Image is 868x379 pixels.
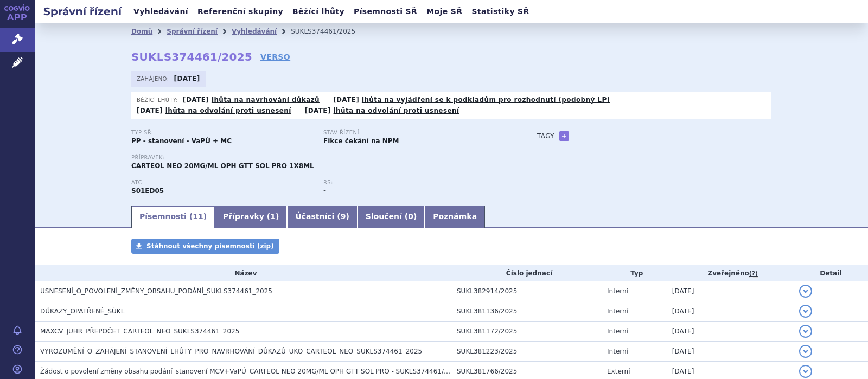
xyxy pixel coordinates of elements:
[165,107,291,114] a: lhůta na odvolání proti usnesení
[358,206,425,228] a: Sloučení (0)
[607,287,628,295] span: Interní
[451,342,602,362] td: SUKL381223/2025
[799,285,812,298] button: detail
[131,239,279,254] a: Stáhnout všechny písemnosti (zip)
[137,95,180,104] span: Běžící lhůty:
[559,131,569,141] a: +
[323,187,326,195] strong: -
[131,50,252,63] strong: SUKLS374461/2025
[40,307,124,315] span: DŮKAZY_OPATŘENÉ_SÚKL
[183,95,320,104] p: -
[794,265,868,281] th: Detail
[270,212,276,221] span: 1
[167,28,218,35] a: Správní řízení
[40,287,272,295] span: USNESENÍ_O_POVOLENÍ_ZMĚNY_OBSAHU_PODÁNÍ_SUKLS374461_2025
[131,206,215,228] a: Písemnosti (11)
[537,130,554,143] h3: Tagy
[350,4,420,19] a: Písemnosti SŘ
[451,322,602,342] td: SUKL381172/2025
[289,4,348,19] a: Běžící lhůty
[40,348,422,355] span: VYROZUMĚNÍ_O_ZAHÁJENÍ_STANOVENÍ_LHŮTY_PRO_NAVRHOVÁNÍ_DŮKAZŮ_UKO_CARTEOL_NEO_SUKLS374461_2025
[362,96,610,104] a: lhůta na vyjádření se k podkladům pro rozhodnutí (podobný LP)
[425,206,485,228] a: Poznámka
[333,96,359,104] strong: [DATE]
[667,342,794,362] td: [DATE]
[749,270,758,278] abbr: (?)
[468,4,532,19] a: Statistiky SŘ
[607,307,628,315] span: Interní
[174,75,200,82] strong: [DATE]
[408,212,413,221] span: 0
[131,137,232,145] strong: PP - stanovení - VaPÚ + MC
[323,130,505,136] p: Stav řízení:
[212,96,320,104] a: lhůta na navrhování důkazů
[667,301,794,322] td: [DATE]
[131,187,164,195] strong: KARTEOLOL
[260,52,290,62] a: VERSO
[194,4,286,19] a: Referenční skupiny
[130,4,192,19] a: Vyhledávání
[183,96,209,104] strong: [DATE]
[232,28,277,35] a: Vyhledávání
[35,265,451,281] th: Název
[215,206,287,228] a: Přípravky (1)
[799,365,812,378] button: detail
[35,4,130,19] h2: Správní řízení
[131,155,515,161] p: Přípravek:
[291,23,369,40] li: SUKLS374461/2025
[799,305,812,318] button: detail
[799,325,812,338] button: detail
[602,265,667,281] th: Typ
[305,107,331,114] strong: [DATE]
[667,281,794,301] td: [DATE]
[607,368,630,375] span: Externí
[131,162,314,170] span: CARTEOL NEO 20MG/ML OPH GTT SOL PRO 1X8ML
[131,179,312,186] p: ATC:
[146,242,274,250] span: Stáhnout všechny písemnosti (zip)
[323,179,505,186] p: RS:
[607,348,628,355] span: Interní
[137,74,171,83] span: Zahájeno:
[40,368,461,375] span: Žádost o povolení změny obsahu podání_stanovení MCV+VaPÚ_CARTEOL NEO 20MG/ML OPH GTT SOL PRO - SU...
[451,301,602,322] td: SUKL381136/2025
[667,265,794,281] th: Zveřejněno
[40,327,239,335] span: MAXCV_JUHR_PŘEPOČET_CARTEOL_NEO_SUKLS374461_2025
[193,212,203,221] span: 11
[451,281,602,301] td: SUKL382914/2025
[333,95,610,104] p: -
[607,327,628,335] span: Interní
[334,107,459,114] a: lhůta na odvolání proti usnesení
[323,137,399,145] strong: Fikce čekání na NPM
[137,107,163,114] strong: [DATE]
[287,206,357,228] a: Účastníci (9)
[305,106,459,115] p: -
[799,345,812,358] button: detail
[423,4,465,19] a: Moje SŘ
[667,322,794,342] td: [DATE]
[131,130,312,136] p: Typ SŘ:
[341,212,346,221] span: 9
[137,106,291,115] p: -
[131,28,152,35] a: Domů
[451,265,602,281] th: Číslo jednací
